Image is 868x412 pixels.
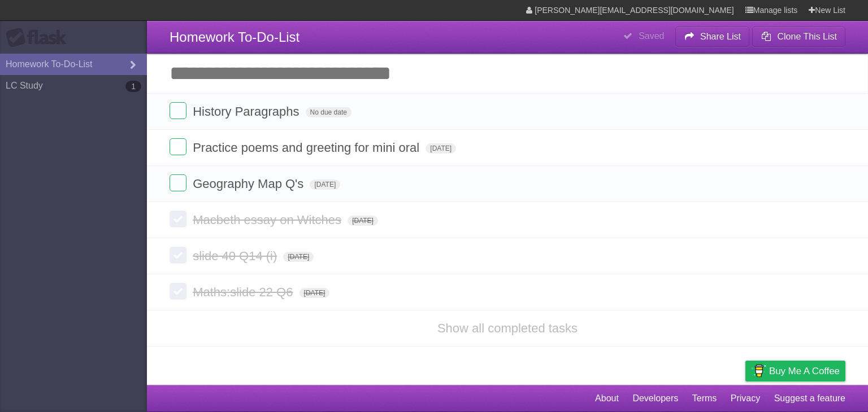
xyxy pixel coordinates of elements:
div: Flask [6,28,73,48]
b: Saved [639,31,664,41]
span: [DATE] [283,252,314,262]
label: Done [170,283,186,300]
a: Suggest a feature [774,388,845,409]
button: Clone This List [752,27,845,47]
span: Geography Map Q's [193,177,306,191]
b: Clone This List [777,32,837,41]
b: 1 [125,81,141,92]
b: Share List [700,32,741,41]
span: Buy me a coffee [769,361,840,381]
span: Macbeth essay on Witches [193,213,344,227]
label: Done [170,247,186,264]
a: Privacy [731,388,760,409]
button: Share List [675,27,750,47]
span: [DATE] [300,288,330,298]
span: Practice poems and greeting for mini oral [193,141,422,155]
label: Done [170,102,186,119]
span: No due date [306,107,351,117]
label: Done [170,138,186,155]
span: Maths:slide 22 Q6 [193,285,296,299]
span: [DATE] [348,216,378,226]
a: Show all completed tasks [437,321,578,335]
a: Terms [692,388,717,409]
a: About [595,388,619,409]
span: History Paragraphs [193,104,302,119]
img: Buy me a coffee [751,361,766,380]
a: Buy me a coffee [745,361,845,382]
label: Done [170,174,186,191]
span: [DATE] [310,179,340,190]
span: [DATE] [426,143,456,154]
span: Homework To-Do-List [170,29,300,45]
a: Developers [632,388,678,409]
span: slide 40 Q14 (i) [193,249,280,263]
label: Done [170,211,186,227]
